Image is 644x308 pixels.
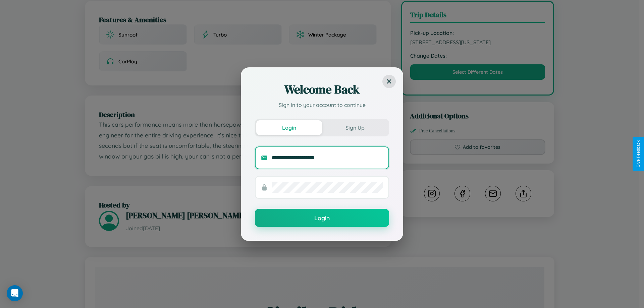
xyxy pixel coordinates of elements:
div: Give Feedback [636,140,641,168]
h2: Welcome Back [255,81,389,98]
button: Login [255,209,389,227]
button: Login [256,120,322,135]
p: Sign in to your account to continue [255,101,389,109]
div: Open Intercom Messenger [7,285,23,301]
button: Sign Up [322,120,388,135]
